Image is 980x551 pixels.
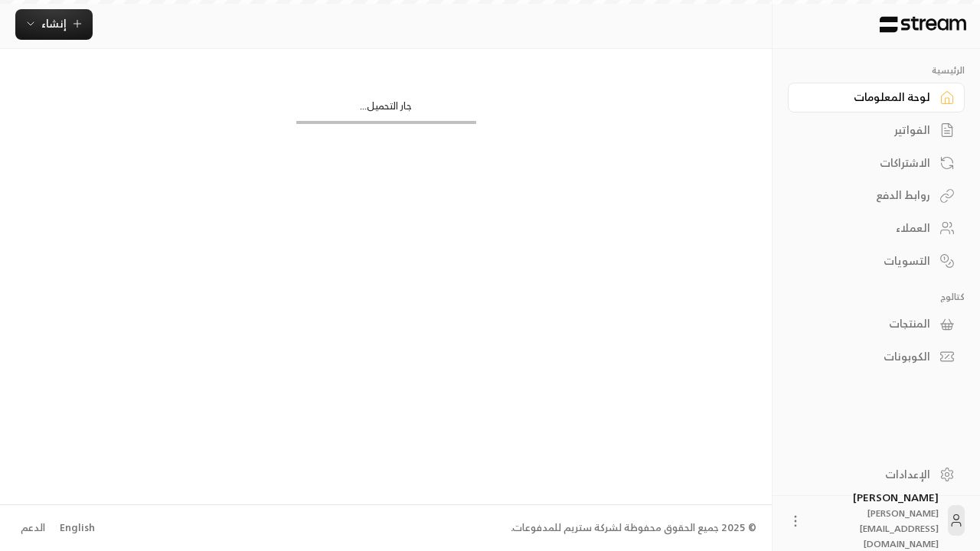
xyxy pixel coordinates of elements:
a: الدعم [15,514,50,542]
div: [PERSON_NAME] [812,490,939,551]
div: الاشتراكات [807,155,930,171]
div: English [60,520,95,536]
p: الرئيسية [788,64,965,77]
a: المنتجات [788,309,965,339]
a: التسويات [788,246,965,275]
button: إنشاء [15,9,93,40]
div: لوحة المعلومات [807,90,930,105]
div: المنتجات [807,316,930,331]
span: إنشاء [41,14,67,33]
a: الإعدادات [788,459,965,489]
a: لوحة المعلومات [788,83,965,112]
img: Logo [878,16,968,33]
a: روابط الدفع [788,181,965,210]
a: الفواتير [788,116,965,145]
div: © 2025 جميع الحقوق محفوظة لشركة ستريم للمدفوعات. [511,520,756,536]
a: العملاء [788,214,965,243]
div: الفواتير [807,122,930,138]
a: الكوبونات [788,342,965,372]
div: الإعدادات [807,467,930,482]
div: روابط الدفع [807,187,930,203]
div: الكوبونات [807,349,930,364]
div: التسويات [807,253,930,269]
p: كتالوج [788,291,965,303]
div: جار التحميل... [296,99,476,121]
a: الاشتراكات [788,148,965,178]
div: العملاء [807,220,930,236]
